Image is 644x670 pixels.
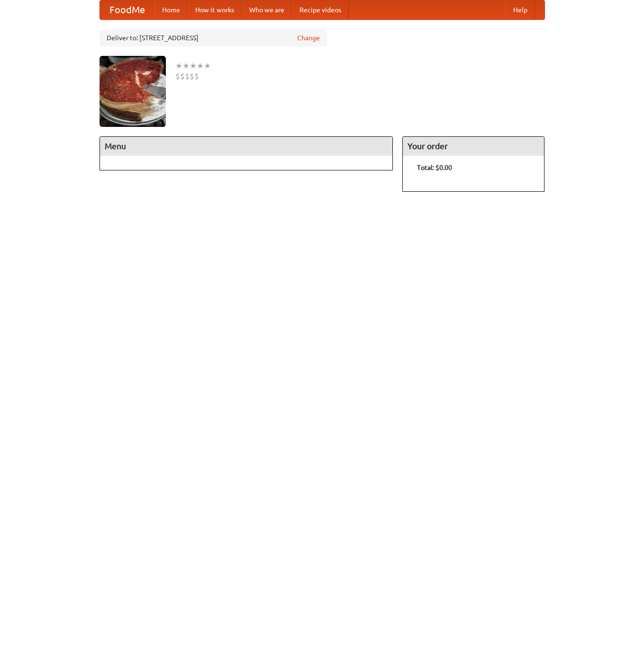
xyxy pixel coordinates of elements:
b: Total: $0.00 [417,164,452,171]
li: $ [175,71,180,81]
div: Deliver to: [STREET_ADDRESS] [100,29,327,46]
li: ★ [197,61,204,71]
a: Change [297,33,320,43]
a: Help [506,0,535,19]
li: $ [185,71,190,81]
a: Home [154,0,188,19]
a: FoodMe [100,0,154,19]
li: ★ [204,61,211,71]
li: $ [194,71,199,81]
a: How it works [188,0,242,19]
h4: Your order [403,137,544,156]
a: Who we are [242,0,292,19]
img: angular.jpg [100,56,166,127]
a: Recipe videos [292,0,349,19]
h4: Menu [100,137,393,156]
li: ★ [175,61,182,71]
li: ★ [190,61,197,71]
li: ★ [182,61,190,71]
li: $ [180,71,185,81]
li: $ [190,71,194,81]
